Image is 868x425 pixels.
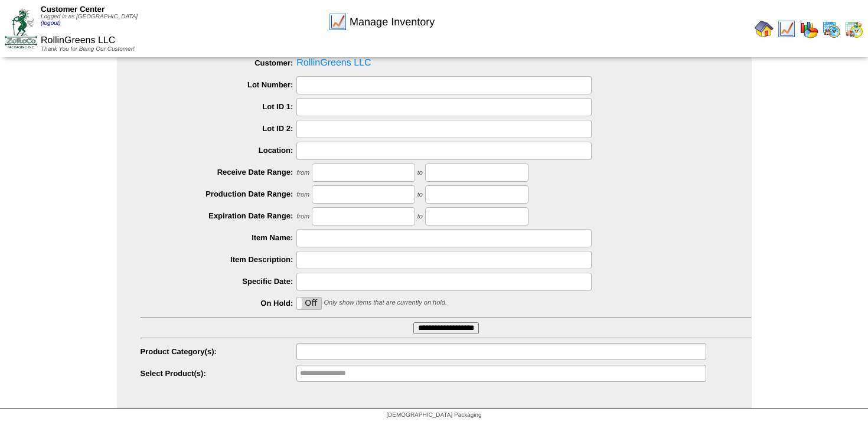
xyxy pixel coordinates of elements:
label: Expiration Date Range: [141,211,297,220]
label: Item Description: [141,255,297,264]
label: Lot ID 1: [141,102,297,111]
label: Customer: [141,58,297,67]
img: ZoRoCo_Logo(Green%26Foil)%20jpg.webp [5,9,37,48]
span: Only show items that are currently on hold. [324,299,446,306]
img: calendarinout.gif [844,19,863,38]
img: graph.gif [800,19,818,38]
span: to [417,169,423,176]
label: Off [297,297,321,309]
label: On Hold: [141,299,297,308]
label: Product Category(s): [141,347,297,356]
a: (logout) [41,20,61,27]
span: Thank You for Being Our Customer! [41,46,135,53]
img: line_graph.gif [328,12,347,31]
label: Location: [141,146,297,155]
label: Receive Date Range: [141,168,297,176]
img: home.gif [755,19,774,38]
span: Manage Inventory [350,16,435,28]
label: Item Name: [141,233,297,242]
span: [DEMOGRAPHIC_DATA] Packaging [386,412,481,419]
span: from [296,191,309,198]
img: calendarprod.gif [822,19,841,38]
span: from [296,213,309,220]
span: to [417,213,423,220]
label: Lot ID 2: [141,124,297,133]
div: OnOff [296,297,322,310]
img: line_graph.gif [777,19,796,38]
label: Specific Date: [141,277,297,286]
label: Select Product(s): [141,369,297,378]
span: to [417,191,423,198]
span: RollinGreens LLC [41,35,115,45]
span: RollinGreens LLC [141,54,752,72]
span: from [296,169,309,176]
label: Production Date Range: [141,189,297,198]
span: Logged in as [GEOGRAPHIC_DATA] [41,14,138,27]
span: Customer Center [41,5,105,14]
label: Lot Number: [141,80,297,89]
